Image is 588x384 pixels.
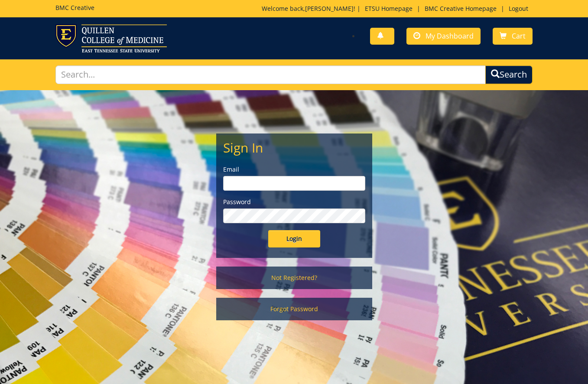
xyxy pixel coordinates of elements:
a: Cart [493,28,533,45]
button: Search [485,65,533,84]
a: ETSU Homepage [361,4,417,13]
a: Not Registered? [216,267,372,289]
input: Login [268,230,320,247]
a: Forgot Password [216,298,372,320]
a: BMC Creative Homepage [420,4,501,13]
p: Welcome back, ! | | | [262,4,533,13]
input: Search... [55,65,486,84]
label: Email [223,165,365,174]
label: Password [223,198,365,206]
a: [PERSON_NAME] [305,4,354,13]
img: ETSU logo [55,24,167,52]
span: Cart [512,31,526,41]
h5: BMC Creative [55,4,94,11]
span: My Dashboard [426,31,474,41]
a: My Dashboard [406,28,481,45]
h2: Sign In [223,140,365,155]
a: Logout [504,4,533,13]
